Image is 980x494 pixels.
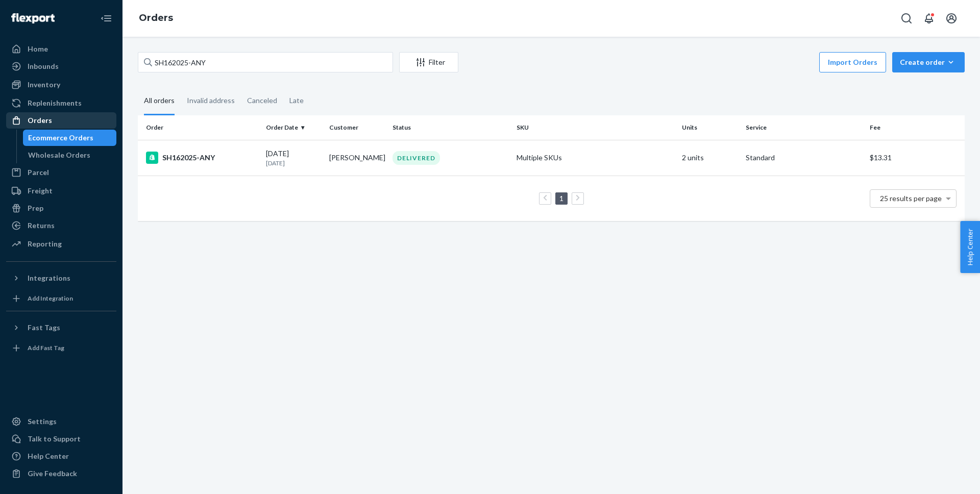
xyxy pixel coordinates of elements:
a: Ecommerce Orders [23,130,117,146]
div: Wholesale Orders [28,150,90,160]
td: [PERSON_NAME] [325,140,388,176]
a: Add Integration [6,290,116,307]
ol: breadcrumbs [131,4,181,33]
div: Integrations [28,273,70,283]
a: Prep [6,200,116,216]
div: Replenishments [28,98,82,108]
div: SH162025-ANY [146,152,258,164]
td: 2 units [678,140,741,176]
div: Customer [329,123,384,132]
td: Multiple SKUs [512,140,678,176]
th: Status [388,115,512,140]
a: Parcel [6,164,116,181]
div: Orders [28,115,52,126]
div: Inbounds [28,61,59,71]
a: Freight [6,183,116,199]
th: Order Date [262,115,325,140]
div: Fast Tags [28,323,60,333]
div: All orders [144,87,175,115]
th: SKU [512,115,678,140]
div: Give Feedback [28,468,77,479]
span: 25 results per page [880,194,942,203]
div: Settings [28,416,57,427]
div: Add Fast Tag [28,343,64,352]
div: Returns [28,220,55,231]
button: Filter [399,52,458,72]
a: Inbounds [6,58,116,75]
div: Freight [28,186,53,196]
p: Standard [746,153,862,163]
div: Help Center [28,451,69,461]
div: DELIVERED [393,151,440,165]
button: Create order [892,52,965,72]
a: Add Fast Tag [6,340,116,356]
a: Talk to Support [6,431,116,447]
div: Canceled [247,87,277,114]
div: Create order [900,57,957,67]
div: Late [289,87,304,114]
button: Open account menu [941,8,962,29]
div: Home [28,44,48,54]
div: Reporting [28,239,62,249]
a: Settings [6,413,116,430]
div: Ecommerce Orders [28,133,93,143]
div: Add Integration [28,294,73,303]
div: Prep [28,203,43,213]
a: Inventory [6,77,116,93]
button: Open Search Box [896,8,917,29]
a: Replenishments [6,95,116,111]
div: Parcel [28,167,49,178]
th: Fee [866,115,965,140]
a: Home [6,41,116,57]
a: Orders [139,12,173,23]
th: Units [678,115,741,140]
th: Order [138,115,262,140]
a: Wholesale Orders [23,147,117,163]
div: Filter [400,57,458,67]
div: Invalid address [187,87,235,114]
button: Import Orders [819,52,886,72]
button: Give Feedback [6,465,116,482]
button: Fast Tags [6,319,116,336]
button: Open notifications [919,8,939,29]
a: Returns [6,217,116,234]
input: Search orders [138,52,393,72]
td: $13.31 [866,140,965,176]
button: Help Center [960,221,980,273]
th: Service [742,115,866,140]
button: Close Navigation [96,8,116,29]
a: Page 1 is your current page [557,194,566,203]
img: Flexport logo [11,13,55,23]
div: Inventory [28,80,60,90]
button: Integrations [6,270,116,286]
a: Help Center [6,448,116,464]
div: Talk to Support [28,434,81,444]
div: [DATE] [266,149,321,167]
a: Orders [6,112,116,129]
p: [DATE] [266,159,321,167]
a: Reporting [6,236,116,252]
